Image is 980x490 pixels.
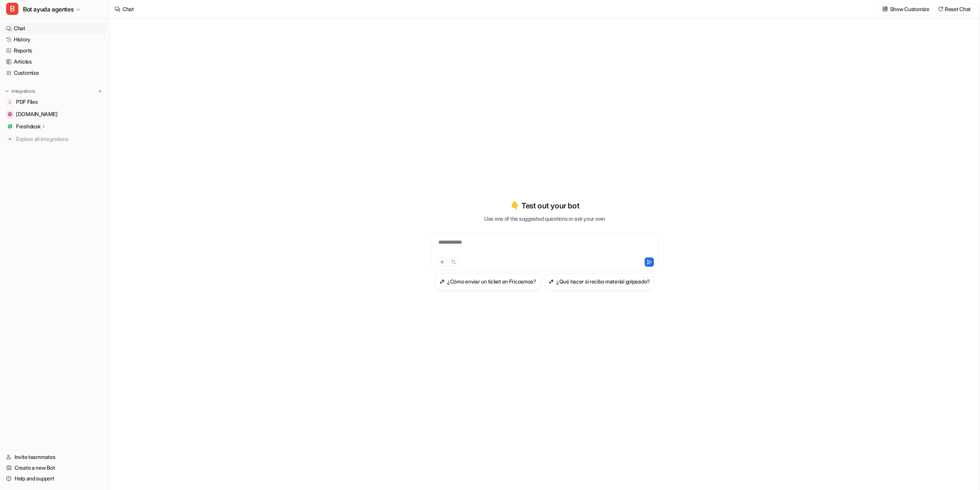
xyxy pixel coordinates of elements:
img: menu_add.svg [97,88,103,94]
img: expand menu [5,88,10,94]
button: Show Customize [880,3,933,15]
p: Use one of the suggested questions or ask your own [484,215,605,223]
img: Freshdesk [8,124,12,129]
img: ¿Cómo enviar un ticket en Fricosmos? [439,279,445,284]
img: customize [882,6,888,12]
a: Invite teammates [3,452,107,462]
span: PDF Files [16,98,38,106]
a: History [3,34,107,45]
span: Explore all integrations [16,133,104,145]
button: Reset Chat [936,3,974,15]
p: 👇 Test out your bot [510,200,579,211]
p: Freshdesk [16,123,40,130]
a: PDF FilesPDF Files [3,97,107,107]
a: www.fricosmos.com[DOMAIN_NAME] [3,109,107,120]
a: Articles [3,56,107,67]
a: Explore all integrations [3,134,107,144]
button: Integrations [3,87,38,95]
img: www.fricosmos.com [8,112,12,116]
a: Chat [3,23,107,34]
h3: ¿Cómo enviar un ticket en Fricosmos? [447,277,536,285]
button: ¿Qué hacer si recibo material golpeado?¿Qué hacer si recibo material golpeado? [544,273,655,290]
a: Help and support [3,473,107,484]
a: Reports [3,45,107,56]
a: Customize [3,67,107,78]
a: Create a new Bot [3,462,107,473]
h3: ¿Qué hacer si recibo material golpeado? [556,277,650,285]
img: ¿Qué hacer si recibo material golpeado? [549,279,554,284]
span: B [6,3,18,15]
p: Show Customize [890,5,929,13]
img: PDF Files [8,100,12,104]
img: reset [938,6,943,12]
span: Bot ayuda agentes [23,4,73,15]
p: Integrations [11,88,35,94]
div: Chat [122,5,134,13]
button: ¿Cómo enviar un ticket en Fricosmos?¿Cómo enviar un ticket en Fricosmos? [435,273,541,290]
img: explore all integrations [6,135,14,143]
span: [DOMAIN_NAME] [16,110,57,118]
